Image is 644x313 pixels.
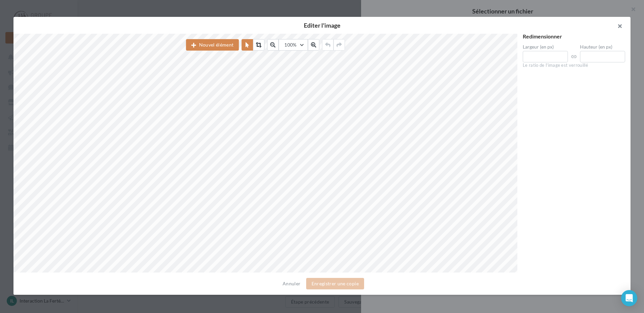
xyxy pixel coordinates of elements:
button: Enregistrer une copie [306,278,364,289]
label: Largeur (en px) [523,45,568,49]
div: Le ratio de l'image est verrouillé [523,62,625,68]
div: Open Intercom Messenger [621,290,637,306]
h2: Editer l'image [24,22,620,28]
label: Hauteur (en px) [580,45,625,49]
div: Redimensionner [523,34,625,39]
